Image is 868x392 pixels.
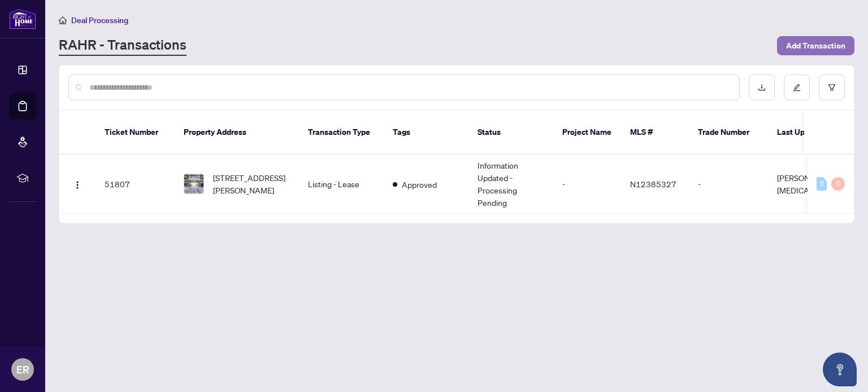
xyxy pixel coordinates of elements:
[213,171,290,196] span: [STREET_ADDRESS][PERSON_NAME]
[175,111,299,155] th: Property Address
[71,15,128,25] span: Deal Processing
[468,155,553,214] td: Information Updated - Processing Pending
[823,353,857,386] button: Open asap
[828,83,836,91] span: filter
[384,111,468,155] th: Tags
[621,111,689,155] th: MLS #
[402,178,437,191] span: Approved
[73,180,82,190] img: Logo
[689,155,768,214] td: -
[630,179,676,189] span: N12385327
[96,155,175,214] td: 51807
[59,36,186,56] a: RAHR - Transactions
[9,8,36,29] img: logo
[768,111,853,155] th: Last Updated By
[819,74,845,100] button: filter
[68,175,86,193] button: Logo
[689,111,768,155] th: Trade Number
[59,16,67,24] span: home
[831,177,845,191] div: 0
[184,174,203,193] img: thumbnail-img
[553,155,621,214] td: -
[817,177,827,191] div: 0
[299,155,384,214] td: Listing - Lease
[468,111,553,155] th: Status
[768,155,853,214] td: [PERSON_NAME][MEDICAL_DATA]
[793,83,801,91] span: edit
[758,83,766,91] span: download
[299,111,384,155] th: Transaction Type
[96,111,175,155] th: Ticket Number
[16,362,29,377] span: ER
[553,111,621,155] th: Project Name
[749,74,775,100] button: download
[777,36,854,55] button: Add Transaction
[784,74,810,100] button: edit
[786,37,845,55] span: Add Transaction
